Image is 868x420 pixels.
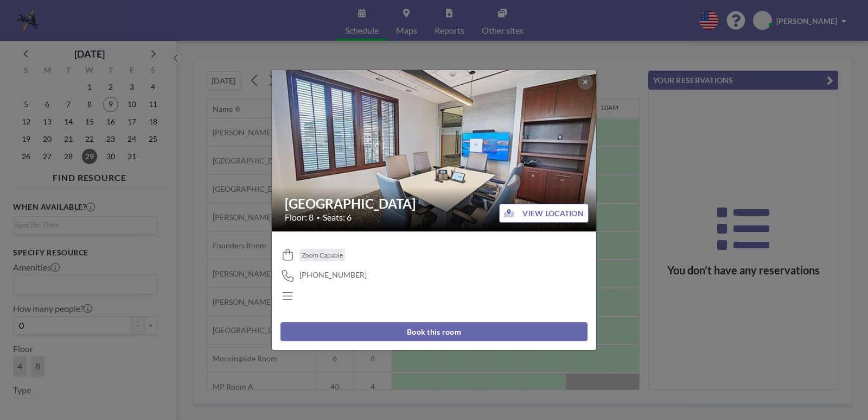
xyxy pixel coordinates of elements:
[302,251,343,259] span: Zoom Capable
[280,322,588,341] button: Book this room
[285,212,314,223] span: Floor: 8
[272,28,597,273] img: 537.jpg
[499,204,589,223] button: VIEW LOCATION
[285,196,584,212] h2: [GEOGRAPHIC_DATA]
[323,212,352,223] span: Seats: 6
[299,270,367,280] span: [PHONE_NUMBER]
[316,214,320,222] span: •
